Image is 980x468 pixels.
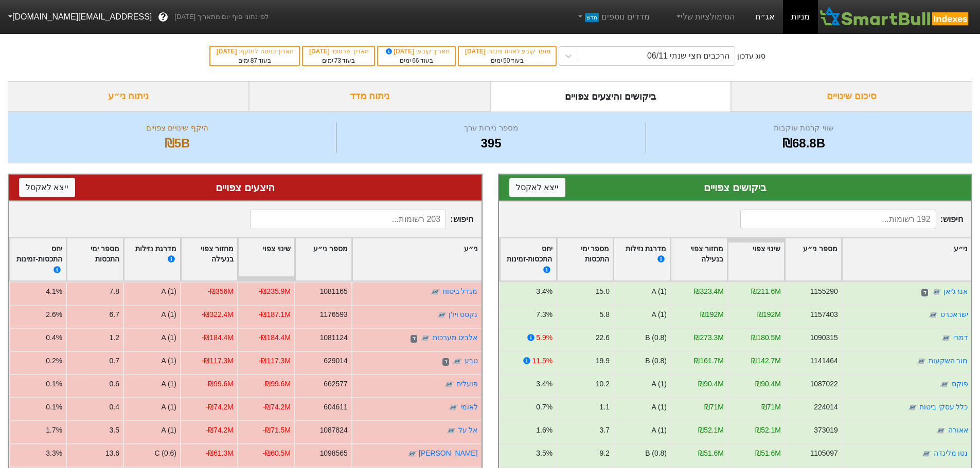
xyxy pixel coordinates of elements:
[500,238,556,281] div: Toggle SortBy
[651,425,666,436] div: A (1)
[939,380,950,390] img: tase link
[216,56,294,65] div: בעוד ימים
[651,286,666,297] div: A (1)
[647,50,729,62] div: הרכבים חצי שנתי 06/11
[411,335,417,343] span: ד
[740,210,936,229] input: 192 רשומות...
[818,7,972,27] img: SmartBull
[263,448,291,459] div: -₪60.5M
[46,425,62,436] div: 1.7%
[951,380,968,388] a: פוקס
[810,309,838,320] div: 1157403
[352,238,482,281] div: Toggle SortBy
[437,310,447,321] img: tase link
[698,425,724,436] div: ₪52.1M
[442,358,449,366] span: ד
[599,448,609,459] div: 9.2
[263,379,291,389] div: -₪99.6M
[250,210,473,229] span: חיפוש :
[46,448,62,459] div: 3.3%
[651,402,666,413] div: A (1)
[324,379,347,389] div: 662577
[446,426,456,436] img: tase link
[465,357,478,365] a: טבע
[928,357,968,365] a: מור השקעות
[207,286,233,297] div: -₪356M
[595,355,609,366] div: 19.9
[110,379,119,389] div: 0.6
[110,425,119,436] div: 3.5
[651,379,666,389] div: A (1)
[46,379,62,389] div: 0.1%
[259,332,291,343] div: -₪184.4M
[162,425,176,436] div: A (1)
[202,332,234,343] div: -₪184.4M
[617,244,666,276] div: מדרגת נזילות
[761,402,780,413] div: ₪71M
[532,355,552,366] div: 11.5%
[704,402,723,413] div: ₪71M
[536,402,553,413] div: 0.7%
[737,51,765,62] div: סוג עדכון
[259,355,291,366] div: -₪117.3M
[940,310,968,319] a: ישראכרט
[174,12,269,22] span: לפי נתוני סוף יום מתאריך [DATE]
[755,425,781,436] div: ₪52.1M
[19,180,471,195] div: היצעים צפויים
[651,309,666,320] div: A (1)
[509,180,961,195] div: ביקושים צפויים
[110,286,119,297] div: 7.8
[206,402,234,413] div: -₪74.2M
[46,309,62,320] div: 2.6%
[599,425,609,436] div: 3.7
[263,402,291,413] div: -₪74.2M
[206,448,234,459] div: -₪61.3M
[649,134,959,153] div: ₪68.8B
[46,355,62,366] div: 0.2%
[67,238,123,281] div: Toggle SortBy
[810,355,838,366] div: 1141464
[308,56,369,65] div: בעוד ימים
[206,425,234,436] div: -₪74.2M
[8,81,249,111] div: ניתוח ני״ע
[259,286,291,297] div: -₪235.9M
[536,332,553,343] div: 5.9%
[810,448,838,459] div: 1105097
[383,47,450,56] div: תאריך קובע :
[46,402,62,413] div: 0.1%
[249,81,490,111] div: ניתוח מדד
[412,57,419,64] span: 66
[154,448,176,459] div: C (0.6)
[162,379,176,389] div: A (1)
[757,309,781,320] div: ₪192M
[460,403,478,411] a: לאומי
[670,7,739,27] a: הסימולציות שלי
[217,48,239,55] span: [DATE]
[383,56,450,65] div: בעוד ימים
[694,332,723,343] div: ₪273.3M
[110,332,119,343] div: 1.2
[928,310,938,321] img: tase link
[814,402,838,413] div: 224014
[308,47,369,56] div: תאריך פרסום :
[948,426,968,434] a: אאורה
[334,57,341,64] span: 73
[536,286,553,297] div: 3.4%
[420,333,431,344] img: tase link
[456,380,478,388] a: פועלים
[599,402,609,413] div: 1.1
[339,134,643,153] div: 395
[206,379,234,389] div: -₪99.6M
[649,122,959,134] div: שווי קרנות עוקבות
[419,449,477,457] a: [PERSON_NAME]
[128,244,176,276] div: מדרגת נזילות
[202,309,234,320] div: -₪322.4M
[320,309,348,320] div: 1176593
[430,287,440,297] img: tase link
[452,357,462,367] img: tase link
[740,210,963,229] span: חיפוש :
[10,238,66,281] div: Toggle SortBy
[931,287,941,297] img: tase link
[324,402,347,413] div: 604611
[105,448,119,459] div: 13.6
